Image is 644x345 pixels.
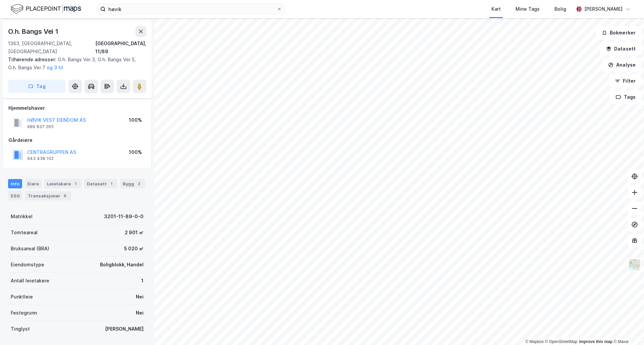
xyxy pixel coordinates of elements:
[25,179,42,188] div: Eiere
[141,277,144,285] div: 1
[62,192,68,199] div: 6
[610,90,641,104] button: Tags
[8,104,146,112] div: Hjemmelshaver
[554,5,566,13] div: Bolig
[8,56,141,72] div: O.h. Bangs Vei 3, O.h. Bangs Vei 5, O.h. Bangs Vei 7
[545,339,578,344] a: OpenStreetMap
[100,261,144,269] div: Boligblokk, Handel
[95,39,146,56] div: [GEOGRAPHIC_DATA], 11/89
[120,179,145,188] div: Bygg
[125,229,144,237] div: 2 901 ㎡
[11,3,81,15] img: logo.f888ab2527a4732fd821a326f86c7f29.svg
[579,339,612,344] a: Improve this map
[84,179,117,188] div: Datasett
[491,5,501,13] div: Kart
[525,339,544,344] a: Mapbox
[11,261,44,269] div: Eiendomstype
[104,212,144,221] div: 3201-11-89-0-0
[584,5,623,13] div: [PERSON_NAME]
[11,325,30,333] div: Tinglyst
[27,124,54,130] div: 989 837 265
[8,136,146,144] div: Gårdeiere
[25,191,71,200] div: Transaksjoner
[602,58,641,72] button: Analyse
[596,26,641,39] button: Bokmerker
[609,74,641,88] button: Filter
[136,293,144,301] div: Nei
[8,57,58,62] span: Tilhørende adresser:
[136,180,142,187] div: 2
[129,148,142,156] div: 100%
[27,156,54,161] div: 943 438 102
[108,180,115,187] div: 1
[8,39,95,56] div: 1363, [GEOGRAPHIC_DATA], [GEOGRAPHIC_DATA]
[129,116,142,124] div: 100%
[628,258,641,271] img: Z
[610,313,644,345] iframe: Chat Widget
[11,245,49,253] div: Bruksareal (BRA)
[516,5,540,13] div: Mine Tags
[8,179,22,188] div: Info
[11,277,49,285] div: Antall leietakere
[124,245,144,253] div: 5 020 ㎡
[11,293,33,301] div: Punktleie
[11,309,37,317] div: Festegrunn
[106,4,277,14] input: Søk på adresse, matrikkel, gårdeiere, leietakere eller personer
[8,26,60,37] div: O.h. Bangs Vei 1
[44,179,82,188] div: Leietakere
[600,42,641,56] button: Datasett
[136,309,144,317] div: Nei
[11,229,38,237] div: Tomteareal
[8,191,22,200] div: ESG
[72,180,79,187] div: 1
[105,325,144,333] div: [PERSON_NAME]
[11,212,33,221] div: Matrikkel
[8,80,66,93] button: Tag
